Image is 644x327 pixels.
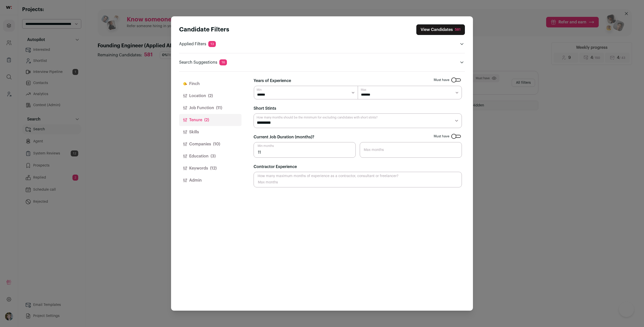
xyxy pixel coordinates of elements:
span: (2) [208,93,213,99]
span: (10) [213,141,220,147]
button: Education(3) [179,150,242,162]
label: Current Job Duration (months)? [254,134,314,140]
span: (3) [211,153,216,159]
label: Max [361,88,366,92]
span: (11) [216,105,222,111]
strong: Candidate Filters [179,27,229,33]
button: Job Function(11) [179,102,242,114]
button: Open applied filters [459,41,465,47]
button: Tenure(2) [179,114,242,126]
span: 13 [208,41,216,47]
p: Applied Filters [179,41,216,47]
span: Must have [434,134,449,138]
input: Max months [360,142,462,158]
button: Keywords(12) [179,162,242,174]
label: Short Stints [254,105,276,111]
iframe: Help Scout Beacon - Open [619,302,634,317]
input: Max months [254,172,462,187]
label: Contractor Experience [254,164,297,170]
div: 581 [455,27,461,32]
button: Finch [179,78,242,90]
span: (2) [204,117,209,123]
button: Close search preferences [416,24,465,35]
span: 16 [219,59,227,65]
span: Must have [434,78,449,82]
button: Location(2) [179,90,242,102]
label: Min [257,88,262,92]
button: Companies(10) [179,138,242,150]
label: Years of Experience [254,78,291,84]
button: Admin [179,174,242,186]
button: Skills [179,126,242,138]
input: Min months [254,142,356,158]
span: (12) [210,165,217,171]
p: Search Suggestions [179,59,227,65]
